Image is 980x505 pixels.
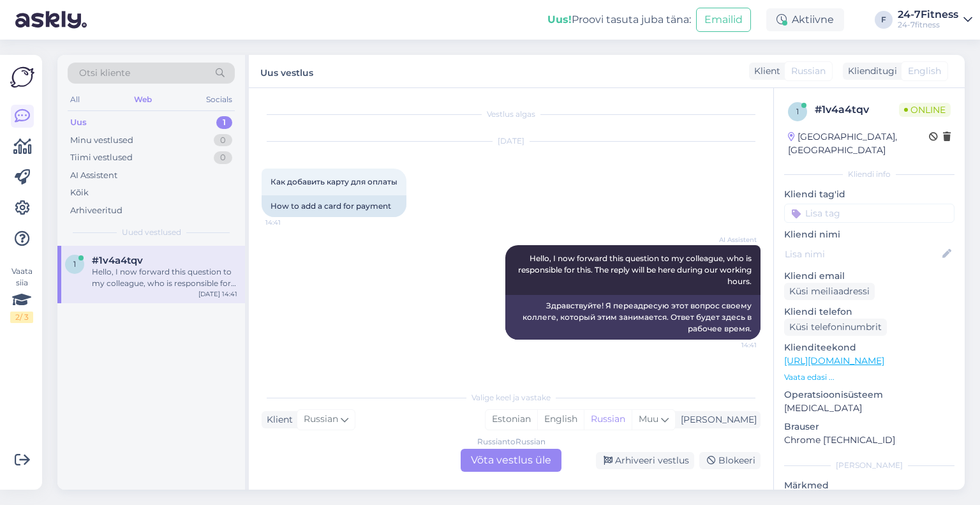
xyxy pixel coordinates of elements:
[70,151,133,164] div: Tiimi vestlused
[696,8,751,32] button: Emailid
[784,479,954,492] p: Märkmed
[486,410,537,429] div: Estonian
[784,269,954,283] p: Kliendi email
[898,10,972,30] a: 24-7Fitness24-7fitness
[262,413,293,426] div: Klient
[784,388,954,402] p: Operatsioonisüsteem
[68,91,82,108] div: All
[784,319,887,336] div: Küsi telefoninumbrit
[676,413,757,426] div: [PERSON_NAME]
[79,66,130,80] span: Otsi kliente
[198,289,237,299] div: [DATE] 14:41
[908,64,941,78] span: English
[749,64,780,78] div: Klient
[122,227,181,238] span: Uued vestlused
[271,177,397,186] span: Как добавить карту для оплаты
[10,312,33,323] div: 2 / 3
[260,63,313,80] label: Uus vestlus
[70,169,117,182] div: AI Assistent
[784,283,875,300] div: Küsi meiliaadressi
[537,410,584,429] div: English
[214,134,232,147] div: 0
[784,355,884,366] a: [URL][DOMAIN_NAME]
[304,412,338,426] span: Russian
[262,135,761,147] div: [DATE]
[766,8,844,31] div: Aktiivne
[70,186,89,199] div: Kõik
[584,410,632,429] div: Russian
[875,11,893,29] div: F
[815,102,899,117] div: # 1v4a4tqv
[784,372,954,383] p: Vaata edasi ...
[784,341,954,354] p: Klienditeekond
[784,460,954,471] div: [PERSON_NAME]
[477,436,546,448] div: Russian to Russian
[784,204,954,223] input: Lisa tag
[70,204,122,217] div: Arhiveeritud
[784,402,954,415] p: [MEDICAL_DATA]
[518,253,754,286] span: Hello, I now forward this question to my colleague, who is responsible for this. The reply will b...
[898,20,958,30] div: 24-7fitness
[784,305,954,319] p: Kliendi telefon
[92,266,237,289] div: Hello, I now forward this question to my colleague, who is responsible for this. The reply will b...
[785,247,940,261] input: Lisa nimi
[92,255,143,266] span: #1v4a4tqv
[709,340,757,350] span: 14:41
[791,64,826,78] span: Russian
[262,195,406,217] div: How to add a card for payment
[709,235,757,245] span: AI Assistent
[784,420,954,433] p: Brauser
[73,259,76,269] span: 1
[784,228,954,241] p: Kliendi nimi
[265,218,313,227] span: 14:41
[262,109,761,120] div: Vestlus algas
[843,64,897,78] div: Klienditugi
[898,10,958,20] div: 24-7Fitness
[596,452,694,469] div: Arhiveeri vestlus
[784,433,954,447] p: Chrome [TECHNICAL_ID]
[547,13,572,26] b: Uus!
[216,116,232,129] div: 1
[784,188,954,201] p: Kliendi tag'id
[784,169,954,180] div: Kliendi info
[214,151,232,164] div: 0
[10,65,34,89] img: Askly Logo
[788,130,929,157] div: [GEOGRAPHIC_DATA], [GEOGRAPHIC_DATA]
[262,392,761,403] div: Valige keel ja vastake
[10,266,33,323] div: Vaata siia
[639,413,658,425] span: Muu
[796,107,799,116] span: 1
[547,12,691,27] div: Proovi tasuta juba täna:
[70,116,87,129] div: Uus
[70,134,133,147] div: Minu vestlused
[699,452,761,469] div: Blokeeri
[204,91,235,108] div: Socials
[505,295,761,340] div: Здравствуйте! Я переадресую этот вопрос своему коллеге, который этим занимается. Ответ будет здес...
[899,103,951,117] span: Online
[461,449,561,472] div: Võta vestlus üle
[131,91,154,108] div: Web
